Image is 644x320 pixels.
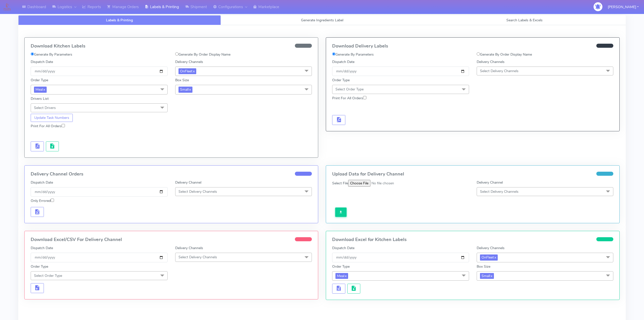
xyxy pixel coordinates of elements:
[34,105,56,110] span: Select Drivers
[31,264,48,269] label: Order Type
[332,44,613,49] h4: Download Delivery Labels
[43,87,45,92] a: x
[51,199,54,202] input: Only Errored
[477,52,480,56] input: Generate By Order Display Name
[301,18,343,23] span: Generate Ingredients Label
[477,52,532,57] label: Generate By Order Display Name
[175,77,189,83] label: Box Size
[175,59,203,65] label: Delivery Channels
[31,172,312,177] h4: Delivery Channel Orders
[335,273,348,279] span: Meal
[178,189,217,194] span: Select Delivery Channels
[363,96,366,99] input: Print For All Orders
[18,15,626,25] ul: Tabs
[31,237,312,242] h4: Download Excel/CSV For Delivery Channel
[332,59,354,65] label: Dispatch Date
[34,273,62,278] span: Select Order Type
[31,123,65,129] label: Print For All Orders
[604,2,642,12] button: [PERSON_NAME]
[175,52,178,56] input: Generate By Order Display Name
[31,44,312,49] h4: Download Kitchen Labels
[477,264,490,269] label: Box Size
[62,124,65,127] input: Print For All Orders
[480,69,518,73] span: Select Delivery Channels
[178,255,217,260] span: Select Delivery Channels
[332,181,348,186] label: Select File
[178,68,196,74] span: OnFleet
[189,87,191,92] a: x
[332,264,350,269] label: Order Type
[31,52,72,57] label: Generate By Parameters
[332,52,335,56] input: Generate By Parameters
[480,273,494,279] span: Small
[332,172,613,177] h4: Upload Data for Delivery Channel
[31,96,49,101] label: Drivers List
[477,180,503,185] label: Delivery Channel
[175,245,203,251] label: Delivery Channels
[31,114,73,122] button: Update Task Numbers
[344,273,347,278] a: x
[477,59,505,65] label: Delivery Channels
[332,95,366,101] label: Print For All Orders
[31,198,54,203] label: Only Errored
[480,189,518,194] span: Select Delivery Channels
[31,245,53,251] label: Dispatch Date
[332,245,354,251] label: Dispatch Date
[332,52,374,57] label: Generate By Parameters
[175,52,230,57] label: Generate By Order Display Name
[31,59,53,65] label: Dispatch Date
[480,254,498,260] span: OnFleet
[477,245,505,251] label: Delivery Channels
[178,87,192,92] span: Small
[31,52,34,56] input: Generate By Parameters
[506,18,543,23] span: Search Labels & Excels
[332,77,350,83] label: Order Type
[490,273,492,278] a: x
[494,254,496,260] a: x
[34,87,47,92] span: Meal
[31,77,48,83] label: Order Type
[192,68,195,74] a: x
[31,180,53,185] label: Dispatch Date
[335,87,364,92] span: Select Order Type
[332,237,613,242] h4: Download Excel for Kitchen Labels
[106,18,133,23] span: Labels & Printing
[175,180,201,185] label: Delivery Channel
